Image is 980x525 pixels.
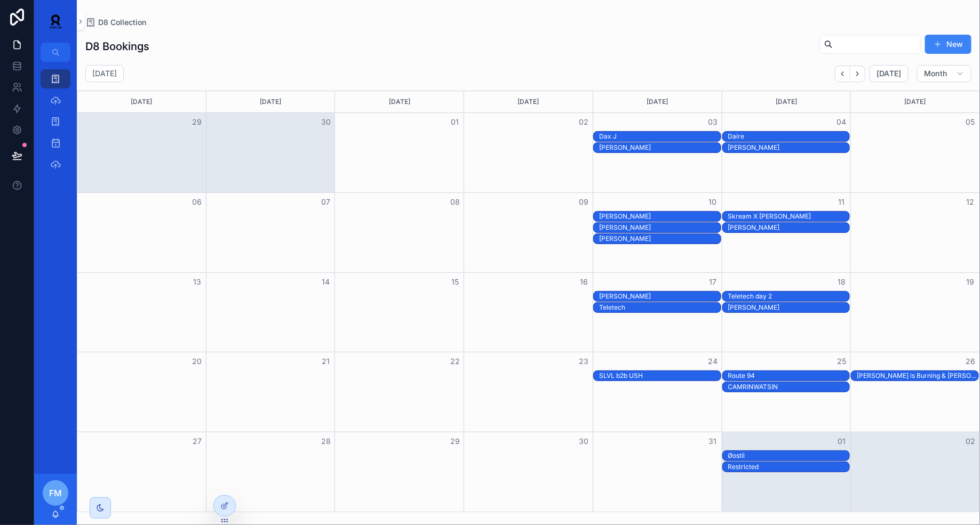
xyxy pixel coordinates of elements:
[599,132,721,141] div: Dax J
[320,276,332,288] button: 14
[599,143,721,152] div: Paul Van Dyk
[706,355,719,368] button: 24
[835,276,848,288] button: 18
[835,196,848,208] button: 11
[728,371,850,380] div: Route 94
[852,91,978,112] div: [DATE]
[337,91,462,112] div: [DATE]
[599,371,721,380] div: SLVL b2b USH
[857,371,978,381] div: Enzo is Burning & Murphy's Law
[964,355,977,368] button: 26
[835,355,848,368] button: 25
[599,143,721,152] div: [PERSON_NAME]
[191,196,204,208] button: 06
[599,132,721,141] div: Dax J
[857,371,978,380] div: [PERSON_NAME] is Burning & [PERSON_NAME] Law
[925,35,971,54] button: New
[599,303,721,312] div: Teletech
[85,17,146,28] a: D8 Collection
[79,91,204,112] div: [DATE]
[599,292,721,301] div: [PERSON_NAME]
[449,276,461,288] button: 15
[728,383,850,391] div: CAMRINWATSIN
[320,435,332,448] button: 28
[577,435,590,448] button: 30
[850,66,865,82] button: Next
[599,234,721,244] div: Oscar Mulero
[98,17,146,28] span: D8 Collection
[964,116,977,128] button: 05
[208,91,333,112] div: [DATE]
[577,276,590,288] button: 16
[835,66,850,82] button: Back
[706,435,719,448] button: 31
[77,91,980,512] div: Month View
[835,116,848,128] button: 04
[728,212,850,221] div: Skream X Krystal Klear
[599,223,721,232] div: Kolter
[599,212,721,221] div: Aaron Hibell
[577,116,590,128] button: 02
[877,69,902,78] span: [DATE]
[728,223,850,232] div: Amber Broos
[191,116,204,128] button: 29
[924,69,947,78] span: Month
[728,292,850,301] div: Teletech day 2
[320,196,332,208] button: 07
[917,65,971,82] button: Month
[320,355,332,368] button: 21
[870,65,909,82] button: [DATE]
[724,91,849,112] div: [DATE]
[706,276,719,288] button: 17
[964,435,977,448] button: 02
[191,355,204,368] button: 20
[964,276,977,288] button: 19
[728,292,850,301] div: Teletech day 2
[728,143,850,152] div: [PERSON_NAME]
[964,196,977,208] button: 12
[92,68,117,79] h2: [DATE]
[728,451,850,460] div: Øostil
[595,91,720,112] div: [DATE]
[728,462,850,472] div: Restricted
[599,223,721,232] div: [PERSON_NAME]
[728,451,850,461] div: Øostil
[449,116,461,128] button: 01
[449,435,461,448] button: 29
[191,276,204,288] button: 13
[577,196,590,208] button: 09
[466,91,591,112] div: [DATE]
[599,303,721,312] div: Teletech
[599,292,721,301] div: Nick Warren
[599,371,721,381] div: SLVL b2b USH
[85,39,149,54] h1: D8 Bookings
[449,196,461,208] button: 08
[599,212,721,221] div: [PERSON_NAME]
[577,355,590,368] button: 23
[320,116,332,128] button: 30
[835,435,848,448] button: 01
[728,223,850,232] div: [PERSON_NAME]
[728,303,850,312] div: [PERSON_NAME]
[728,303,850,312] div: Alisha
[706,116,719,128] button: 03
[728,132,850,141] div: Daire
[728,212,850,221] div: Skream X [PERSON_NAME]
[728,143,850,152] div: Yousuke Yukimatsu
[49,487,62,499] span: FM
[191,435,204,448] button: 27
[728,463,850,471] div: Restricted
[728,371,850,381] div: Route 94
[449,355,461,368] button: 22
[706,196,719,208] button: 10
[599,235,721,243] div: [PERSON_NAME]
[43,13,68,30] img: App logo
[728,132,850,141] div: Daire
[728,382,850,392] div: CAMRINWATSIN
[34,62,77,188] div: scrollable content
